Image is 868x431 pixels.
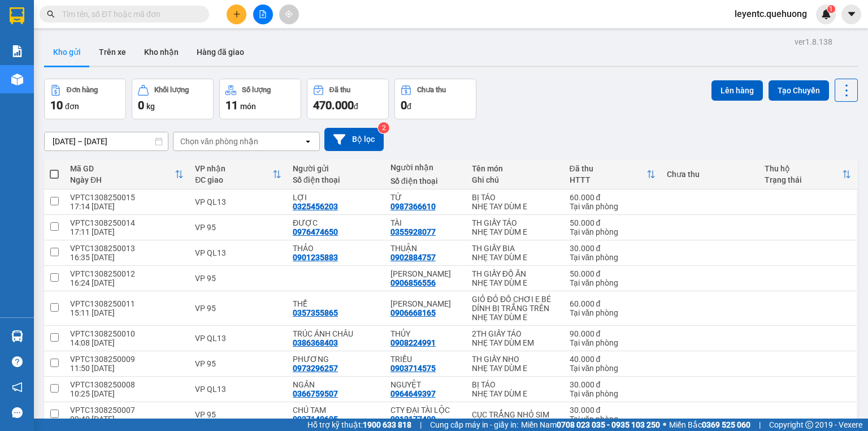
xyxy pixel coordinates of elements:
button: Hàng đã giao [188,38,253,66]
div: Chưa thu [667,170,753,179]
div: Tại văn phòng [570,202,656,211]
button: Tạo Chuyến [769,80,829,101]
div: 0366759507 [293,389,338,398]
div: VP 95 [195,304,281,313]
div: Mã GD [70,164,175,173]
div: Tại văn phòng [570,415,656,424]
th: Toggle SortBy [759,160,857,189]
div: Ngày ĐH [70,175,175,184]
div: 17:14 [DATE] [70,202,184,211]
th: Toggle SortBy [64,160,189,189]
div: 0906668165 [390,308,436,317]
sup: 1 [827,5,835,13]
div: 0912177400 [390,415,436,424]
div: TỨ [390,193,461,202]
div: THUẬN [390,244,461,253]
div: 0987366610 [390,202,436,211]
button: Chưa thu0đ [394,79,476,119]
div: VPTC1308250011 [70,299,184,308]
div: 50.000 đ [570,269,656,278]
div: ĐC giao [195,175,272,184]
button: Bộ lọc [324,128,384,151]
div: 0908224991 [390,338,436,347]
button: Kho gửi [44,38,90,66]
span: đ [354,102,358,111]
div: Khối lượng [154,86,189,94]
span: 470.000 [313,98,354,112]
div: 90.000 đ [570,329,656,338]
div: CỤC TRẮNG NHỎ SIM [472,410,558,419]
span: file-add [259,10,267,18]
div: Người nhận [390,163,461,172]
div: PHƯƠNG [293,355,379,364]
span: 10 [50,98,63,112]
div: VPTC1308250015 [70,193,184,202]
div: NHẸ TAY DÙM E [472,202,558,211]
div: Tên món [472,164,558,173]
div: VP 95 [195,410,281,419]
span: đơn [65,102,79,111]
div: 0902884757 [390,253,436,262]
div: Người gửi [293,164,379,173]
span: Miền Nam [521,419,660,431]
div: NHẸ TAY DÙM E [472,389,558,398]
div: 50.000 đ [570,218,656,227]
span: Hỗ trợ kỹ thuật: [307,419,411,431]
div: Tại văn phòng [570,338,656,347]
div: THỦY [390,329,461,338]
div: VPTC1308250012 [70,269,184,278]
div: VP 95 [195,223,281,232]
span: đ [407,102,411,111]
div: Tại văn phòng [570,227,656,236]
div: TH GIẤY BIA [472,244,558,253]
button: file-add [253,5,273,24]
div: HTTT [570,175,647,184]
button: Đơn hàng10đơn [44,79,126,119]
button: Đã thu470.000đ [307,79,389,119]
span: search [47,10,55,18]
div: CTY ĐẠI TÀI LỘC [390,406,461,415]
span: caret-down [847,9,857,19]
span: | [420,419,422,431]
button: Lên hàng [711,80,763,101]
input: Tìm tên, số ĐT hoặc mã đơn [62,8,196,20]
span: kg [146,102,155,111]
span: question-circle [12,356,23,367]
div: TÀI [390,218,461,227]
div: CHÚ TAM [293,406,379,415]
div: NHẸ TAY DÙM E [472,313,558,322]
div: 2TH GIẤY TÁO [472,329,558,338]
div: 09:40 [DATE] [70,415,184,424]
button: caret-down [841,5,861,24]
button: Trên xe [90,38,135,66]
div: GIỎ ĐỎ ĐỒ CHƠI E BÉ DÍNH BỊ TRẮNG TRÊN [472,295,558,313]
div: TH GIẤY ĐỒ ĂN [472,269,558,278]
div: VPTC1308250007 [70,406,184,415]
div: 14:08 [DATE] [70,338,184,347]
div: Số điện thoại [390,176,461,186]
div: VP QL13 [195,334,281,343]
div: Chọn văn phòng nhận [180,136,258,147]
div: VP 95 [195,274,281,283]
sup: 2 [378,122,389,133]
div: 16:24 [DATE] [70,278,184,287]
button: aim [279,5,299,24]
div: Trạng thái [765,175,842,184]
div: NHẸ TAY DÙM E [472,253,558,262]
span: ⚪️ [663,423,666,427]
span: 11 [225,98,238,112]
div: 0357355865 [293,308,338,317]
div: LỢI [293,193,379,202]
div: TH GIẤY NHO [472,355,558,364]
div: 0355928077 [390,227,436,236]
div: 0901235883 [293,253,338,262]
img: logo-vxr [10,7,24,24]
div: VPTC1308250014 [70,218,184,227]
div: THẾ CHINH [390,269,461,278]
div: HỒNG PHÚC [390,299,461,308]
div: Tại văn phòng [570,308,656,317]
div: NHẸ TAY DÙM E [472,364,558,373]
th: Toggle SortBy [189,160,287,189]
div: THẢO [293,244,379,253]
img: warehouse-icon [11,74,23,85]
